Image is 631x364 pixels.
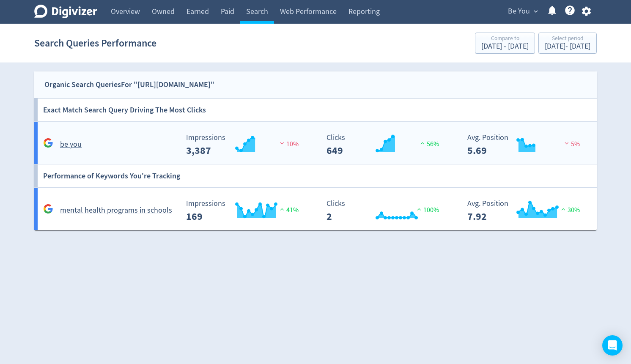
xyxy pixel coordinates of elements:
img: positive-performance.svg [415,206,423,212]
svg: Impressions 3,387 [182,134,309,156]
img: positive-performance.svg [418,140,427,146]
button: Compare to[DATE] - [DATE] [475,33,535,54]
a: mental health programs in schools Impressions 169 Impressions 169 41% Clicks 2 Clicks 2 100% Avg.... [34,188,597,230]
span: 41% [278,206,299,214]
img: positive-performance.svg [278,206,286,212]
div: Organic Search Queries For "[URL][DOMAIN_NAME]" [44,79,214,91]
span: 5% [562,140,580,148]
span: 30% [559,206,580,214]
h6: Performance of Keywords You're Tracking [43,164,180,187]
span: 10% [278,140,299,148]
svg: Clicks 649 [322,134,449,156]
span: expand_more [532,8,540,15]
h6: Exact Match Search Query Driving The Most Clicks [43,99,206,121]
h5: be you [60,140,82,150]
div: [DATE] - [DATE] [545,43,590,50]
div: [DATE] - [DATE] [481,43,529,50]
svg: Google Analytics [43,138,53,148]
div: Compare to [481,36,529,43]
svg: Avg. Position 5.69 [463,134,590,156]
button: Be You [505,5,540,18]
svg: Impressions 169 [182,200,309,222]
div: Select period [545,36,590,43]
svg: Google Analytics [43,204,53,214]
h5: mental health programs in schools [60,205,172,216]
button: Select period[DATE]- [DATE] [538,33,597,54]
span: 56% [418,140,439,148]
img: negative-performance.svg [278,140,286,146]
div: Open Intercom Messenger [602,335,623,356]
svg: Avg. Position 7.92 [463,200,590,222]
h1: Search Queries Performance [34,30,156,57]
img: positive-performance.svg [559,206,568,212]
a: be you Impressions 3,387 Impressions 3,387 10% Clicks 649 Clicks 649 56% Avg. Position 5.69 Avg. ... [34,122,597,164]
svg: Clicks 2 [322,200,449,222]
img: negative-performance.svg [562,140,571,146]
span: Be You [508,5,530,18]
span: 100% [415,206,439,214]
